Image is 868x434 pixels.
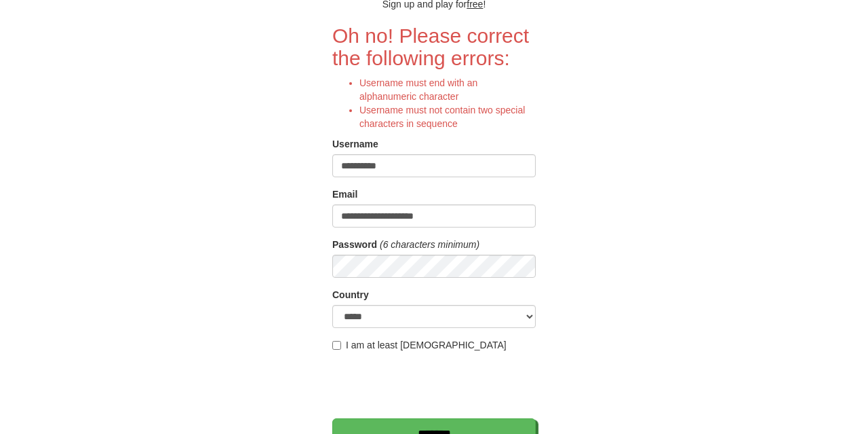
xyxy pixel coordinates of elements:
label: I am at least [DEMOGRAPHIC_DATA] [332,338,507,352]
em: (6 characters minimum) [380,239,479,250]
iframe: reCAPTCHA [332,359,538,412]
li: Username must not contain two special characters in sequence [359,103,536,130]
li: Username must end with an alphanumeric character [359,76,536,103]
label: Username [332,137,378,151]
label: Country [332,288,369,302]
input: I am at least [DEMOGRAPHIC_DATA] [332,341,341,350]
label: Email [332,187,357,201]
h2: Oh no! Please correct the following errors: [332,24,536,69]
label: Password [332,238,377,251]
